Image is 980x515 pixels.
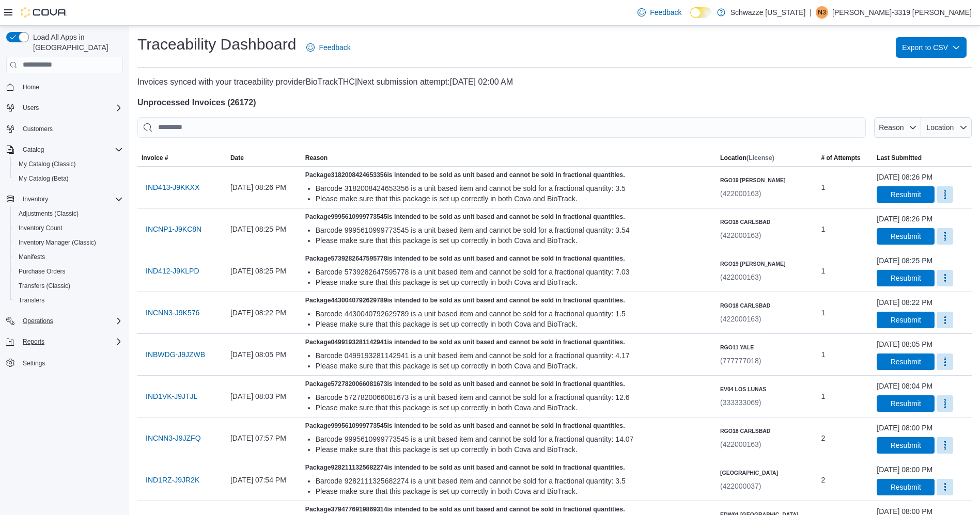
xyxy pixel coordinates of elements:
[305,254,712,263] h5: Package 5739282647595778 is intended to be sold as unit based and cannot be sold in fractional qu...
[316,194,712,204] div: Please make sure that this package is set up correctly in both Cova and BioTrack.
[891,273,921,283] span: Resubmit
[877,270,935,286] button: Resubmit
[746,154,774,162] span: (License)
[142,344,209,365] button: INBWDG-J9JZWB
[142,154,168,162] span: Invoice #
[19,315,123,327] span: Operations
[937,270,953,286] button: More
[10,264,127,279] button: Purchase Orders
[142,470,204,490] button: IND1RZ-J9JR2K
[21,7,67,18] img: Cova
[937,186,953,203] button: More
[19,174,69,183] span: My Catalog (Beta)
[357,77,450,86] span: Next submission attempt:
[226,302,301,323] div: [DATE] 08:22 PM
[142,219,206,239] button: INCNP1-J9KC8N
[146,475,199,485] span: IND1RZ-J9JR2K
[821,307,826,319] span: 1
[305,463,712,472] h5: Package 9282111325682274 is intended to be sold as unit based and cannot be sold in fractional qu...
[14,222,123,234] span: Inventory Count
[877,186,935,203] button: Resubmit
[19,102,43,114] button: Users
[146,433,201,443] span: INCNN3-J9JZFQ
[316,434,712,444] div: Barcode 9995610999773545 is a unit based item and cannot be sold for a fractional quantity: 14.07
[937,353,953,370] button: More
[19,315,57,327] button: Operations
[19,123,57,135] a: Customers
[137,150,226,166] button: Invoice #
[877,214,932,224] div: [DATE] 08:26 PM
[305,380,712,388] h5: Package 5727820066081673 is intended to be sold as unit based and cannot be sold in fractional qu...
[902,37,960,58] span: Export to CSV
[19,224,63,232] span: Inventory Count
[877,395,935,412] button: Resubmit
[14,236,100,249] a: Inventory Manager (Classic)
[921,117,972,138] button: Location
[891,189,921,200] span: Resubmit
[14,280,74,292] a: Transfers (Classic)
[14,158,80,170] a: My Catalog (Classic)
[14,207,123,220] span: Adjustments (Classic)
[821,390,826,403] span: 1
[142,302,204,323] button: INCNN3-J9K576
[821,265,826,277] span: 1
[302,37,354,58] a: Feedback
[877,312,935,328] button: Resubmit
[142,177,204,198] button: IND413-J9KKXX
[14,251,49,263] a: Manifests
[305,505,712,513] h5: Package 3794776919869314 is intended to be sold as unit based and cannot be sold in fractional qu...
[937,479,953,495] button: More
[142,386,201,407] button: IND1VK-J9JTJL
[877,464,932,475] div: [DATE] 08:00 PM
[720,176,786,184] h6: RGO19 [PERSON_NAME]
[891,357,921,367] span: Resubmit
[877,255,932,266] div: [DATE] 08:25 PM
[720,231,761,239] span: (422000163)
[650,7,681,18] span: Feedback
[230,154,244,162] span: Date
[14,172,123,185] span: My Catalog (Beta)
[316,361,712,371] div: Please make sure that this package is set up correctly in both Cova and BioTrack.
[877,297,932,308] div: [DATE] 08:22 PM
[146,182,199,192] span: IND413-J9KKXX
[19,253,45,261] span: Manifests
[937,437,953,454] button: More
[14,294,123,307] span: Transfers
[720,343,761,351] h6: RGO11 Yale
[821,223,826,235] span: 1
[23,83,39,91] span: Home
[14,251,123,263] span: Manifests
[877,172,932,182] div: [DATE] 08:26 PM
[720,273,761,281] span: (422000163)
[720,260,786,268] h6: RGO19 [PERSON_NAME]
[891,440,921,450] span: Resubmit
[877,381,932,391] div: [DATE] 08:04 PM
[316,225,712,235] div: Barcode 9995610999773545 is a unit based item and cannot be sold for a fractional quantity: 3.54
[633,2,686,23] a: Feedback
[226,150,301,166] button: Date
[146,391,197,401] span: IND1VK-J9JTJL
[877,437,935,454] button: Resubmit
[226,261,301,281] div: [DATE] 08:25 PM
[10,221,127,235] button: Inventory Count
[937,395,953,412] button: More
[877,228,935,245] button: Resubmit
[810,6,812,19] p: |
[720,218,770,226] h6: RGO18 Carlsbad
[146,349,205,360] span: INBWDG-J9JZWB
[23,337,44,346] span: Reports
[877,479,935,495] button: Resubmit
[19,122,123,135] span: Customers
[319,42,350,53] span: Feedback
[19,81,43,93] a: Home
[720,440,761,448] span: (422000163)
[2,192,127,206] button: Inventory
[19,335,49,348] button: Reports
[316,267,712,277] div: Barcode 5739282647595778 is a unit based item and cannot be sold for a fractional quantity: 7.03
[19,193,123,205] span: Inventory
[877,353,935,370] button: Resubmit
[305,422,712,430] h5: Package 9995610999773545 is intended to be sold as unit based and cannot be sold in fractional qu...
[23,359,45,367] span: Settings
[23,146,44,154] span: Catalog
[146,308,199,318] span: INCNN3-J9K576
